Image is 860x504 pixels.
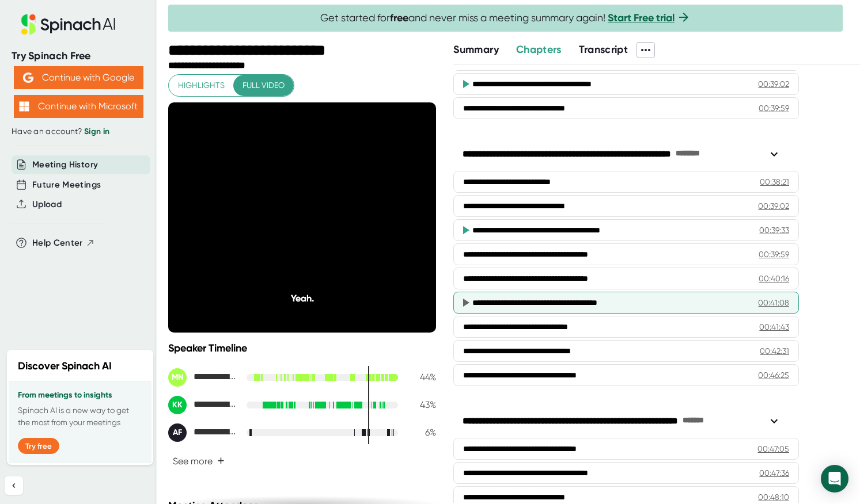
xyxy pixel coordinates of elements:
h2: Discover Spinach AI [18,358,112,374]
div: 00:39:59 [759,102,789,114]
div: Speaker Timeline [168,342,436,354]
div: Kristin Kiser [168,396,237,414]
span: Help Center [32,236,83,250]
span: Transcript [579,43,628,56]
button: Collapse sidebar [5,476,23,495]
div: 00:46:25 [758,369,789,381]
div: 6 % [407,427,436,438]
div: 00:39:02 [758,200,789,212]
div: 00:41:08 [758,297,789,308]
div: Open Intercom Messenger [821,465,848,492]
span: Get started for and never miss a meeting summary again! [320,12,691,25]
button: Future Meetings [32,178,101,192]
div: 00:38:21 [760,176,789,188]
div: 00:39:33 [759,224,789,236]
div: KK [168,396,187,414]
span: Highlights [178,78,225,93]
button: Highlights [169,75,234,96]
button: Upload [32,198,62,211]
span: Chapters [516,43,562,56]
div: 44 % [407,372,436,383]
button: Continue with Google [14,66,143,89]
button: Try free [18,438,59,454]
button: Summary [453,42,498,58]
img: Aehbyd4JwY73AAAAAElFTkSuQmCC [23,72,33,83]
button: Help Center [32,236,95,250]
b: free [390,12,408,24]
button: Chapters [516,42,562,58]
div: 00:40:16 [759,273,789,284]
div: 43 % [407,399,436,410]
div: 00:41:43 [759,321,789,333]
div: 00:39:02 [758,78,789,90]
button: Meeting History [32,158,98,171]
div: 00:48:10 [758,491,789,503]
button: Transcript [579,42,628,58]
a: Sign in [84,127,109,136]
div: Have an account? [12,127,145,137]
button: Continue with Microsoft [14,95,143,118]
span: + [217,456,225,465]
div: Try Spinach Free [12,49,145,63]
div: 00:47:05 [757,443,789,455]
span: Summary [453,43,498,56]
span: Full video [243,78,285,93]
div: MN [168,368,187,387]
div: AF [168,423,187,442]
div: Amy Fitzenrider [168,423,237,442]
button: Full video [233,75,294,96]
div: 00:47:36 [759,467,789,479]
div: 00:39:59 [759,249,789,260]
a: Start Free trial [608,12,675,24]
div: Mint Hill (Supply Chain Neighborhood) [168,368,237,387]
button: See more+ [168,451,229,471]
div: 00:42:31 [760,345,789,357]
h3: From meetings to insights [18,391,142,400]
p: Spinach AI is a new way to get the most from your meetings [18,404,142,429]
div: Yeah. [195,293,410,304]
